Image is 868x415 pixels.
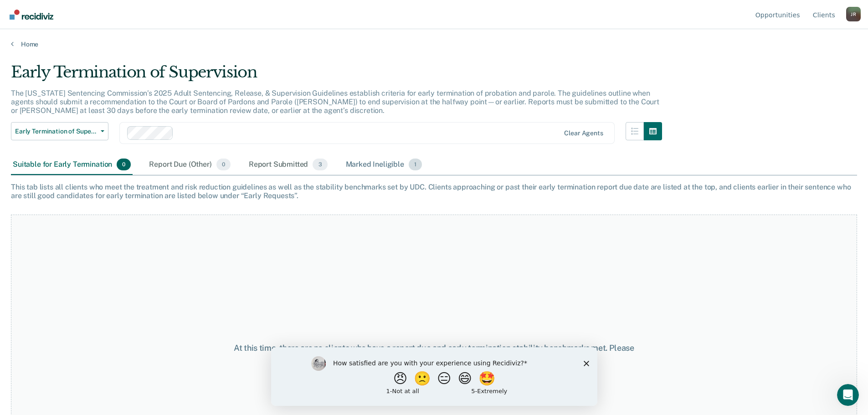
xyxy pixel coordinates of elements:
div: J R [846,7,861,21]
a: Home [11,40,857,48]
div: Early Termination of Supervision [11,63,662,89]
div: At this time, there are no clients who have a report due and early termination stability benchmar... [223,343,646,363]
div: Suitable for Early Termination0 [11,155,133,175]
div: Report Submitted3 [247,155,329,175]
span: 1 [409,159,422,170]
div: Report Due (Other)0 [147,155,232,175]
button: Early Termination of Supervision [11,122,108,140]
span: 0 [216,159,231,170]
div: Marked Ineligible1 [344,155,424,175]
span: 0 [117,159,131,170]
p: The [US_STATE] Sentencing Commission’s 2025 Adult Sentencing, Release, & Supervision Guidelines e... [11,89,659,115]
iframe: Intercom live chat [837,384,859,406]
img: Recidiviz [10,10,53,20]
span: 3 [313,159,327,170]
iframe: Survey by Kim from Recidiviz [271,347,597,406]
div: Clear agents [564,129,603,137]
span: Early Termination of Supervision [15,128,97,135]
div: This tab lists all clients who meet the treatment and risk reduction guidelines as well as the st... [11,183,857,200]
button: Profile dropdown button [846,7,861,21]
